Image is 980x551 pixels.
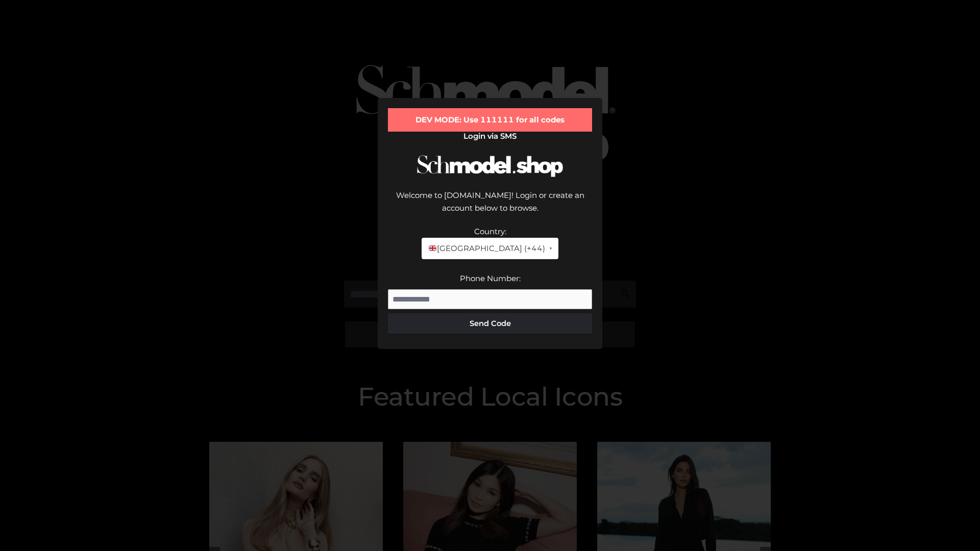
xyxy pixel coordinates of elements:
img: Schmodel Logo [413,146,567,186]
button: Send Code [388,313,592,334]
h2: Login via SMS [388,132,592,141]
label: Country: [474,227,506,236]
span: [GEOGRAPHIC_DATA] (+44) [428,242,545,255]
img: 🇬🇧 [429,244,436,252]
div: DEV MODE: Use 111111 for all codes [388,108,592,132]
label: Phone Number: [460,273,521,283]
div: Welcome to [DOMAIN_NAME]! Login or create an account below to browse. [388,189,592,225]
